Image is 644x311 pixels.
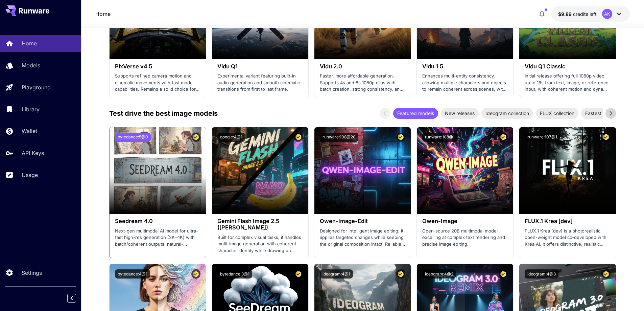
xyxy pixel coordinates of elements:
a: Home [95,10,111,18]
button: $9.88567AK [551,6,630,22]
span: FLUX collection [536,110,578,117]
button: Certified Model – Vetted for best performance and includes a commercial license. [601,269,611,279]
div: Fastest models [581,108,623,119]
button: runware:108@20 [320,133,358,142]
h3: Vidu 1.5 [422,63,508,70]
p: Designed for intelligent image editing, it applies targeted changes while keeping the original co... [320,228,405,248]
button: google:4@1 [217,133,245,142]
span: $9.89 [558,11,573,17]
p: FLUX.1 Krea [dev] is a photorealistic open-weight model co‑developed with Krea AI. It offers dist... [525,228,610,248]
button: Certified Model – Vetted for best performance and includes a commercial license. [294,269,303,279]
div: Ideogram collection [481,108,533,119]
p: Experimental variant featuring built-in audio generation and smooth cinematic transitions from fi... [217,73,303,93]
button: Certified Model – Vetted for best performance and includes a commercial license. [396,269,405,279]
p: Next-gen multimodal AI model for ultra-fast high-res generation (2K–4K) with batch/coherent outpu... [115,228,200,248]
span: Featured models [393,110,438,117]
img: alt [519,127,616,214]
button: Certified Model – Vetted for best performance and includes a commercial license. [499,269,508,279]
button: Certified Model – Vetted for best performance and includes a commercial license. [499,133,508,142]
button: bytedance:4@1 [115,269,150,279]
p: API Keys [22,149,44,157]
p: Test drive the best image models [109,108,218,118]
p: Supports refined camera motion and cinematic movements with fast mode capabilities. Remains a sol... [115,73,200,93]
p: Faster, more affordable generation. Supports 4s and 8s 1080p clips with batch creation, strong co... [320,73,405,93]
button: Certified Model – Vetted for best performance and includes a commercial license. [191,133,200,142]
p: Settings [22,269,42,277]
span: credits left [573,11,597,17]
button: runware:108@1 [422,133,457,142]
p: Initial release offering full 1080p video up to 16s from text, image, or reference input, with co... [525,73,610,93]
div: Featured models [393,108,438,119]
div: Collapse sidebar [72,292,81,304]
p: Open‑source 20B multimodal model excelling at complex text rendering and precise image editing. [422,228,508,248]
button: ideogram:4@2 [422,269,456,279]
p: Built for complex visual tasks, it handles multi-image generation with coherent character identit... [217,234,303,254]
button: Collapse sidebar [67,294,76,303]
button: ideogram:4@1 [320,269,353,279]
button: Certified Model – Vetted for best performance and includes a commercial license. [601,133,611,142]
p: Home [22,39,37,47]
button: Certified Model – Vetted for best performance and includes a commercial license. [396,133,405,142]
div: $9.88567 [558,10,597,18]
div: FLUX collection [536,108,578,119]
p: Models [22,61,40,69]
div: New releases [441,108,479,119]
h3: Vidu Q1 Classic [525,63,610,70]
h3: FLUX.1 Krea [dev] [525,218,610,224]
button: bytedance:3@1 [217,269,252,279]
p: Enhances multi-entity consistency, allowing multiple characters and objects to remain coherent ac... [422,73,508,93]
span: Ideogram collection [481,110,533,117]
button: Certified Model – Vetted for best performance and includes a commercial license. [294,133,303,142]
h3: PixVerse v4.5 [115,63,200,70]
img: alt [314,127,411,214]
p: Usage [22,171,38,179]
h3: Gemini Flash Image 2.5 ([PERSON_NAME]) [217,218,303,231]
img: alt [212,127,308,214]
p: Library [22,105,40,113]
h3: Qwen-Image-Edit [320,218,405,224]
h3: Qwen-Image [422,218,508,224]
h3: Vidu Q1 [217,63,303,70]
h3: Seedream 4.0 [115,218,200,224]
p: Playground [22,83,51,91]
div: AK [602,9,612,19]
button: ideogram:4@3 [525,269,558,279]
h3: Vidu 2.0 [320,63,405,70]
span: New releases [441,110,479,117]
img: alt [110,127,206,214]
button: bytedance:5@0 [115,133,151,142]
img: alt [417,127,513,214]
p: Wallet [22,127,37,135]
button: runware:107@1 [525,133,560,142]
nav: breadcrumb [95,10,111,18]
button: Certified Model – Vetted for best performance and includes a commercial license. [191,269,200,279]
span: Fastest models [581,110,623,117]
